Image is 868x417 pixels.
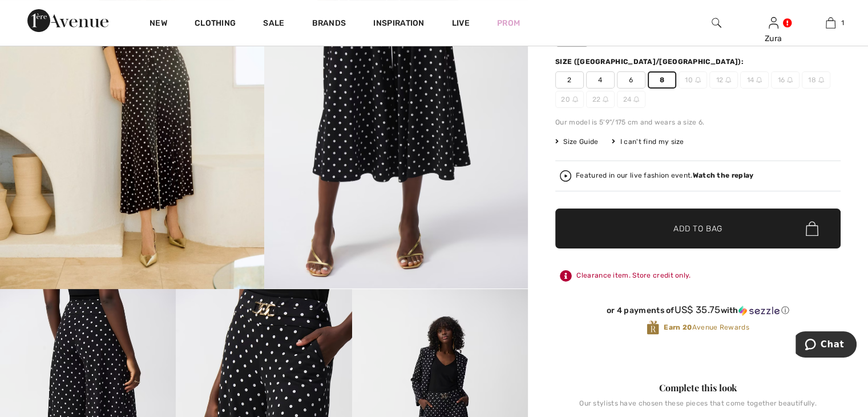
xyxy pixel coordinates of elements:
div: Our stylists have chosen these pieces that come together beautifully. [555,399,841,416]
img: ring-m.svg [603,97,608,102]
img: search the website [712,16,721,30]
div: Featured in our live fashion event. [576,172,753,179]
span: 14 [740,71,769,89]
a: Clothing [195,18,236,30]
img: Sezzle [738,306,780,316]
span: 4 [586,71,615,89]
a: Brands [312,18,346,30]
div: Clearance item. Store credit only. [555,266,841,286]
img: Watch the replay [560,170,571,182]
img: Bag.svg [806,221,818,236]
span: 12 [709,71,738,89]
span: Add to Bag [673,223,722,235]
span: 22 [586,91,615,108]
img: ring-m.svg [818,77,824,83]
img: 1ère Avenue [27,9,108,32]
span: 8 [648,71,676,89]
span: Inspiration [373,18,424,30]
a: Live [452,17,470,29]
span: 18 [802,71,830,89]
img: My Info [769,16,778,30]
span: 2 [555,71,584,89]
span: Avenue Rewards [664,322,749,332]
div: Size ([GEOGRAPHIC_DATA]/[GEOGRAPHIC_DATA]): [555,57,746,67]
span: 16 [771,71,800,89]
span: 24 [617,91,645,108]
div: Our model is 5'9"/175 cm and wears a size 6. [555,117,841,127]
img: ring-m.svg [633,97,639,102]
span: 1 [841,18,844,28]
a: New [150,18,167,30]
div: or 4 payments of with [555,304,841,316]
strong: Watch the replay [693,171,754,179]
img: ring-m.svg [756,77,762,83]
a: Sign In [769,17,778,28]
iframe: Opens a widget where you can chat to one of our agents [796,331,857,360]
img: My Bag [826,16,835,30]
span: Size Guide [555,137,598,147]
img: ring-m.svg [725,77,731,83]
img: Avenue Rewards [647,320,659,335]
div: Complete this look [555,381,841,395]
span: US$ 35.75 [675,304,721,315]
img: ring-m.svg [695,77,701,83]
span: 6 [617,71,645,89]
img: ring-m.svg [572,97,578,102]
div: I can't find my size [612,137,684,147]
a: 1 [802,16,858,30]
strong: Earn 20 [664,323,692,331]
div: or 4 payments ofUS$ 35.75withSezzle Click to learn more about Sezzle [555,304,841,320]
a: Prom [497,17,520,29]
a: Sale [263,18,284,30]
span: 20 [555,91,584,108]
button: Add to Bag [555,209,841,248]
img: ring-m.svg [787,77,793,83]
div: Zura [745,33,801,45]
span: 10 [679,71,707,89]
